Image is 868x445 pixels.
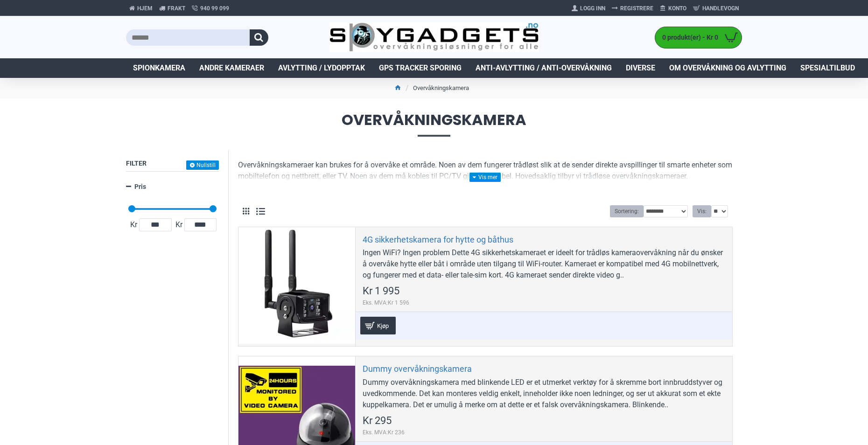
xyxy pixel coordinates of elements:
[126,179,219,195] a: Pris
[375,323,391,329] span: Kjøp
[192,58,271,78] a: Andre kameraer
[693,205,711,217] label: Vis:
[278,63,365,74] span: Avlytting / Lydopptak
[620,4,653,13] span: Registrere
[271,58,372,78] a: Avlytting / Lydopptak
[702,4,739,13] span: Handlevogn
[133,63,185,74] span: Spionkamera
[126,58,192,78] a: Spionkamera
[238,227,355,344] a: 4G sikkerhetskamera for hytte og båthus 4G sikkerhetskamera for hytte og båthus
[168,4,185,13] span: Frakt
[363,416,392,426] span: Kr 295
[329,22,539,53] img: SpyGadgets.no
[609,1,657,16] a: Registrere
[668,4,686,13] span: Konto
[619,58,662,78] a: Diverse
[662,58,793,78] a: Om overvåkning og avlytting
[610,205,644,217] label: Sortering:
[655,33,721,42] span: 0 produkt(er) - Kr 0
[669,63,786,74] span: Om overvåkning og avlytting
[690,1,742,16] a: Handlevogn
[469,58,619,78] a: Anti-avlytting / Anti-overvåkning
[186,160,219,170] button: Nullstill
[174,219,184,230] span: Kr
[568,1,609,16] a: Logg Inn
[126,160,147,167] span: Filter
[372,58,469,78] a: GPS Tracker Sporing
[657,1,690,16] a: Konto
[580,4,605,13] span: Logg Inn
[363,363,472,374] a: Dummy overvåkningskamera
[363,234,513,245] a: 4G sikkerhetskamera for hytte og båthus
[363,286,399,296] span: Kr 1 995
[800,63,855,74] span: Spesialtilbud
[137,4,153,13] span: Hjem
[655,27,742,48] a: 0 produkt(er) - Kr 0
[626,63,655,74] span: Diverse
[363,377,725,410] div: Dummy overvåkningskamera med blinkende LED er et utmerket verktøy for å skremme bort innbruddstyv...
[379,63,462,74] span: GPS Tracker Sporing
[238,160,733,182] p: Overvåkningskameraer kan brukes for å overvåke et område. Noen av dem fungerer trådløst slik at d...
[200,4,229,13] span: 940 99 099
[363,247,725,281] div: Ingen WiFi? Ingen problem Dette 4G sikkerhetskameraet er ideelt for trådløs kameraovervåkning når...
[476,63,612,74] span: Anti-avlytting / Anti-overvåkning
[128,219,139,230] span: Kr
[199,63,264,74] span: Andre kameraer
[793,58,862,78] a: Spesialtilbud
[363,428,405,437] span: Eks. MVA:Kr 236
[363,299,409,307] span: Eks. MVA:Kr 1 596
[126,112,742,136] span: Overvåkningskamera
